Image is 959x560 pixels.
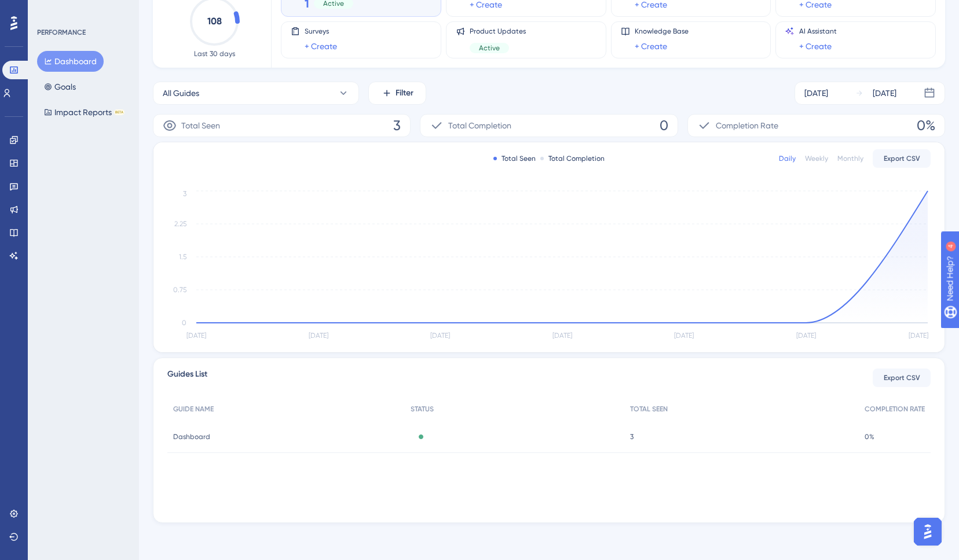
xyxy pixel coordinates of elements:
tspan: 2.25 [174,220,186,228]
span: All Guides [163,86,199,100]
iframe: UserGuiding AI Assistant Launcher [910,514,945,549]
span: Filter [396,86,413,100]
span: 3 [393,116,401,135]
tspan: [DATE] [674,331,694,340]
tspan: [DATE] [909,331,928,340]
span: Dashboard [173,432,210,441]
div: PERFORMANCE [37,28,86,37]
tspan: 3 [183,190,186,198]
span: TOTAL SEEN [630,404,668,414]
tspan: [DATE] [796,331,816,340]
div: [DATE] [804,86,828,100]
span: Total Seen [181,119,220,132]
span: Surveys [305,27,337,36]
tspan: [DATE] [309,331,328,340]
span: Total Completion [448,119,511,132]
a: + Create [305,39,337,53]
span: Product Updates [470,27,526,36]
div: Weekly [805,154,828,163]
div: [DATE] [873,86,896,100]
div: Total Seen [493,154,536,163]
span: Knowledge Base [635,27,689,36]
tspan: [DATE] [552,331,572,340]
button: Impact ReportsBETA [37,102,131,123]
div: Monthly [837,154,863,163]
div: 4 [80,6,84,15]
button: Dashboard [37,51,104,72]
tspan: 1.5 [179,253,186,261]
span: 0 [660,116,668,135]
span: Need Help? [27,3,72,17]
span: Guides List [167,367,207,388]
tspan: [DATE] [430,331,450,340]
span: GUIDE NAME [173,404,214,414]
span: 3 [630,432,634,441]
span: 0% [865,432,874,441]
button: Export CSV [873,149,931,168]
div: Daily [779,154,796,163]
span: Active [479,43,500,53]
span: AI Assistant [799,27,837,36]
span: Export CSV [884,154,920,163]
tspan: 0 [182,319,186,327]
a: + Create [799,39,832,53]
button: Export CSV [873,369,931,387]
a: + Create [635,39,667,53]
div: BETA [114,109,125,115]
button: All Guides [153,82,359,105]
tspan: 0.75 [173,286,186,294]
span: Export CSV [884,373,920,382]
text: 108 [207,16,222,27]
span: COMPLETION RATE [865,404,925,414]
div: Total Completion [540,154,605,163]
span: 0% [917,116,935,135]
button: Goals [37,76,83,97]
button: Filter [368,82,426,105]
span: Completion Rate [716,119,778,132]
span: Last 30 days [194,49,235,58]
tspan: [DATE] [186,331,206,340]
span: STATUS [411,404,434,414]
